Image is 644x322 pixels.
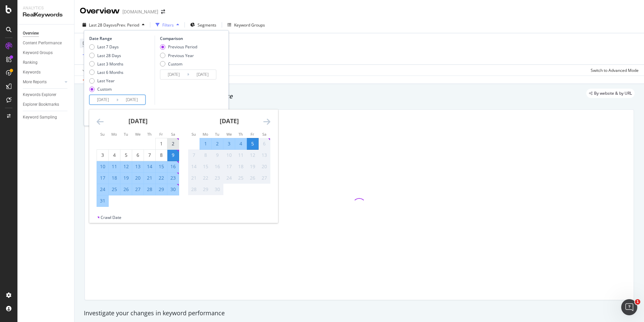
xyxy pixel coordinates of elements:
[109,149,120,161] td: Choose Monday, August 4, 2025 as your check-in date. It’s available.
[235,149,247,161] td: Not available. Thursday, September 11, 2025
[120,186,132,193] div: 26
[83,40,95,46] span: Device
[223,175,235,181] div: 24
[120,149,132,161] td: Choose Tuesday, August 5, 2025 as your check-in date. It’s available.
[122,8,158,15] div: [DOMAIN_NAME]
[215,132,219,137] small: Tu
[159,132,163,137] small: Fr
[160,53,197,58] div: Previous Year
[200,152,211,158] div: 8
[263,118,270,126] div: Move forward to switch to the next month.
[109,172,120,184] td: Selected. Monday, August 18, 2025
[84,309,635,318] div: Investigate your changes in keyword performance
[203,132,208,137] small: Mo
[156,186,167,193] div: 29
[23,101,69,108] a: Explorer Bookmarks
[200,163,211,170] div: 15
[132,186,144,193] div: 27
[90,95,116,104] input: Start Date
[120,152,132,158] div: 5
[235,163,247,170] div: 18
[120,172,132,184] td: Selected. Tuesday, August 19, 2025
[188,152,200,158] div: 7
[120,175,132,181] div: 19
[212,138,223,149] td: Selected. Tuesday, September 2, 2025
[144,161,156,172] td: Selected. Thursday, August 14, 2025
[109,152,120,158] div: 4
[588,65,639,76] button: Switch to Advanced Mode
[247,138,259,149] td: Selected as end date. Friday, September 5, 2025
[235,161,247,172] td: Not available. Thursday, September 18, 2025
[23,40,69,47] a: Content Performance
[109,184,120,195] td: Selected. Monday, August 25, 2025
[97,70,123,75] div: Last 6 Months
[188,163,200,170] div: 14
[97,53,121,58] div: Last 28 Days
[223,172,235,184] td: Not available. Wednesday, September 24, 2025
[586,89,635,98] div: legacy label
[167,138,179,149] td: Choose Saturday, August 2, 2025 as your check-in date. It’s available.
[200,175,211,181] div: 22
[23,5,69,11] div: Analytics
[23,59,69,66] a: Ranking
[23,40,62,47] div: Content Performance
[23,91,69,98] a: Keywords Explorer
[235,175,247,181] div: 25
[156,161,167,172] td: Selected. Friday, August 15, 2025
[259,138,270,149] td: Not available. Saturday, September 6, 2025
[161,9,165,14] div: arrow-right-arrow-left
[156,152,167,158] div: 8
[259,140,270,147] div: 6
[168,53,194,58] div: Previous Year
[89,53,123,58] div: Last 28 Days
[109,186,120,193] div: 25
[212,140,223,147] div: 2
[192,132,196,137] small: Su
[80,65,99,76] button: Apply
[188,161,200,172] td: Not available. Sunday, September 14, 2025
[167,140,179,147] div: 2
[89,86,123,92] div: Custom
[200,149,212,161] td: Not available. Monday, September 8, 2025
[223,140,235,147] div: 3
[118,95,145,104] input: End Date
[100,132,105,137] small: Su
[132,172,144,184] td: Selected. Wednesday, August 20, 2025
[621,299,637,315] iframe: Intercom live chat
[23,114,57,121] div: Keyword Sampling
[188,184,200,195] td: Not available. Sunday, September 28, 2025
[113,22,139,28] span: vs Prev. Period
[171,132,175,137] small: Sa
[156,163,167,170] div: 15
[235,140,247,147] div: 4
[591,67,639,73] div: Switch to Advanced Mode
[225,19,268,30] button: Keyword Groups
[144,149,156,161] td: Choose Thursday, August 7, 2025 as your check-in date. It’s available.
[238,132,243,137] small: Th
[168,61,182,67] div: Custom
[160,70,187,79] input: Start Date
[162,22,174,28] div: Filters
[128,117,148,125] strong: [DATE]
[132,184,144,195] td: Selected. Wednesday, August 27, 2025
[23,30,39,37] div: Overview
[188,186,200,193] div: 28
[144,152,155,158] div: 7
[132,149,144,161] td: Choose Wednesday, August 6, 2025 as your check-in date. It’s available.
[223,149,235,161] td: Not available. Wednesday, September 10, 2025
[200,172,212,184] td: Not available. Monday, September 22, 2025
[97,86,112,92] div: Custom
[188,149,200,161] td: Not available. Sunday, September 7, 2025
[97,195,109,206] td: Selected. Sunday, August 31, 2025
[212,161,223,172] td: Not available. Tuesday, September 16, 2025
[167,163,179,170] div: 16
[235,172,247,184] td: Not available. Thursday, September 25, 2025
[89,78,123,84] div: Last Year
[89,36,153,41] div: Date Range
[247,172,259,184] td: Not available. Friday, September 26, 2025
[132,161,144,172] td: Selected. Wednesday, August 13, 2025
[153,19,182,30] button: Filters
[97,186,108,193] div: 24
[200,161,212,172] td: Not available. Monday, September 15, 2025
[156,175,167,181] div: 22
